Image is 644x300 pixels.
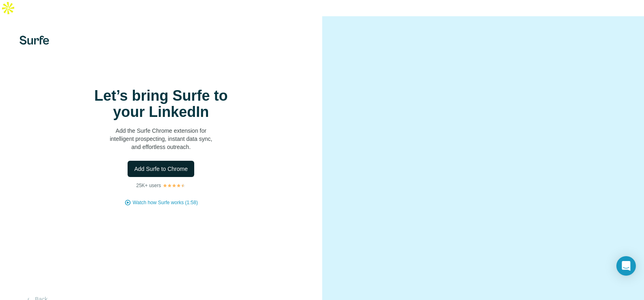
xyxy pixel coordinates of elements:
[80,127,242,151] p: Add the Surfe Chrome extension for intelligent prospecting, instant data sync, and effortless out...
[80,88,242,120] h1: Let’s bring Surfe to your LinkedIn
[134,165,188,173] span: Add Surfe to Chrome
[20,36,49,45] img: Surfe's logo
[163,183,186,188] img: Rating Stars
[133,199,198,206] button: Watch how Surfe works (1:58)
[128,161,194,177] button: Add Surfe to Chrome
[616,256,636,276] div: Open Intercom Messenger
[136,182,161,189] p: 25K+ users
